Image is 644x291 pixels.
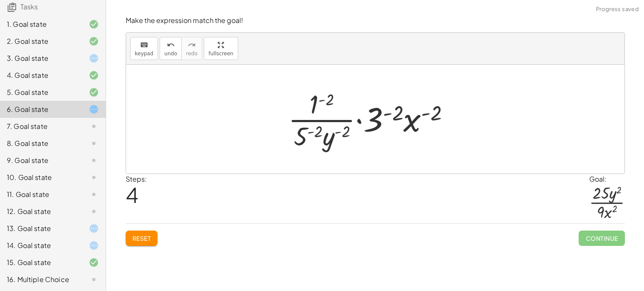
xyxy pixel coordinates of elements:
i: Task not started. [89,172,99,183]
button: Reset [126,231,158,246]
p: Make the expression match the goal! [126,16,625,26]
i: Task started. [89,240,99,251]
i: Task finished and correct. [89,36,99,46]
i: Task started. [89,53,99,63]
i: Task not started. [89,206,99,217]
i: Task started. [89,223,99,234]
button: redoredo [181,37,202,60]
div: 3. Goal state [7,53,75,63]
div: 13. Goal state [7,223,75,234]
i: redo [188,40,196,50]
div: 7. Goal state [7,121,75,131]
i: Task not started. [89,189,99,200]
div: 14. Goal state [7,240,75,251]
span: undo [164,51,177,57]
i: undo [167,40,175,50]
div: 4. Goal state [7,70,75,80]
i: Task not started. [89,121,99,131]
i: Task finished and correct. [89,70,99,80]
span: Tasks [20,2,38,11]
div: 10. Goal state [7,172,75,183]
span: Reset [132,234,151,242]
div: 2. Goal state [7,36,75,46]
div: 9. Goal state [7,155,75,165]
label: Steps: [126,174,147,183]
span: Progress saved [596,5,639,14]
span: fullscreen [208,51,233,57]
div: 15. Goal state [7,257,75,268]
div: 11. Goal state [7,189,75,200]
div: 8. Goal state [7,138,75,148]
i: keyboard [140,40,148,50]
i: Task not started. [89,274,99,285]
div: 6. Goal state [7,104,75,114]
i: Task finished and correct. [89,257,99,268]
span: 4 [126,182,138,208]
i: Task not started. [89,138,99,148]
div: 12. Goal state [7,206,75,217]
div: 1. Goal state [7,19,75,29]
i: Task finished and correct. [89,19,99,29]
span: keypad [135,51,154,57]
div: 5. Goal state [7,87,75,97]
i: Task finished and correct. [89,87,99,97]
i: Task started. [89,104,99,114]
button: keyboardkeypad [130,37,158,60]
div: 16. Multiple Choice [7,274,75,285]
button: fullscreen [204,37,238,60]
span: redo [186,51,197,57]
button: undoundo [160,37,182,60]
div: Goal: [589,174,624,184]
i: Task not started. [89,155,99,165]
